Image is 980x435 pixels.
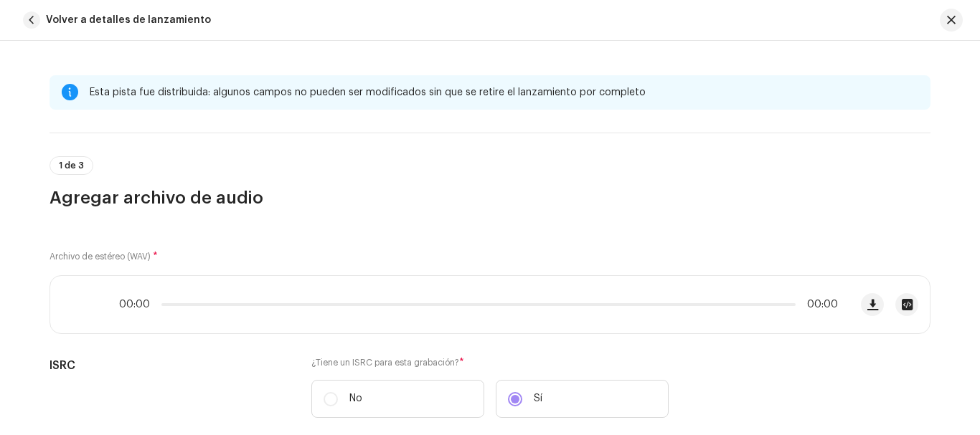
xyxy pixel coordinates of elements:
[534,391,542,406] p: Sí
[349,391,362,406] p: No
[90,84,919,101] div: Esta pista fue distribuida: algunos campos no pueden ser modificados sin que se retire el lanzami...
[311,357,669,368] label: ¿Tiene un ISRC para esta grabación?
[50,357,288,374] h5: ISRC
[801,299,838,310] span: 00:00
[50,186,930,209] h3: Agregar archivo de audio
